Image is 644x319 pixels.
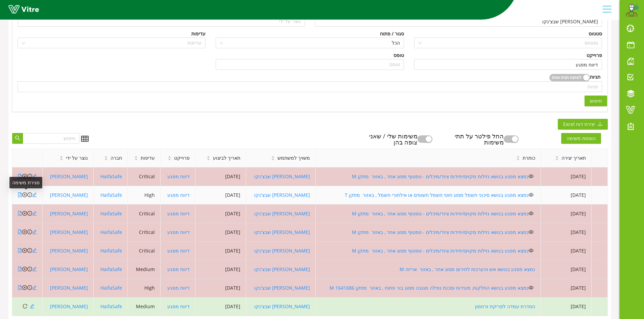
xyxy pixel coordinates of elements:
[585,96,607,106] button: חיפוש
[9,177,42,188] div: סגירת משימה
[18,285,22,290] span: file-pdf
[50,247,88,254] a: [PERSON_NAME]
[555,155,559,159] span: caret-up
[254,303,310,310] a: [PERSON_NAME] שבצ'נקו
[23,304,27,309] span: reload
[18,174,22,179] span: file-pdf
[22,211,27,216] span: close-circle
[541,260,592,279] td: [DATE]
[271,158,275,161] span: caret-down
[18,192,22,197] span: file-pdf
[516,158,520,161] span: caret-down
[32,192,37,198] a: edit
[141,154,155,162] span: עדיפות
[18,211,22,216] span: file-pdf
[167,229,190,235] a: דיווח מפגע
[254,266,310,272] a: [PERSON_NAME] שבצ'נקו
[598,122,602,127] span: download
[104,158,108,161] span: caret-down
[563,121,595,128] span: יצירת דוח Excel
[128,205,161,223] td: Critical
[18,173,22,180] a: file-pdf
[195,186,246,205] td: [DATE]
[18,267,22,271] span: file-pdf
[27,267,32,271] span: info-circle
[541,186,592,205] td: [DATE]
[352,229,529,235] a: נמצא מפגע בנושא נזילות מקוים/יחידות ציוד/מיכלים - טפטוף מסוג אחר , באזור מתקן M
[167,247,190,254] a: דיווח מפגע
[529,211,533,216] span: eye
[529,230,533,234] span: eye
[22,248,27,253] span: close-circle
[100,303,122,310] a: HaifaSafe
[32,247,37,254] a: edit
[475,303,535,310] a: הסדרת עמדה לפריקת זרחמון
[360,133,418,145] div: משימות שלי / שאני צופה בהן
[393,52,404,59] div: טופס
[22,192,27,197] span: close-circle
[18,285,22,291] a: file-pdf
[134,155,138,159] span: caret-up
[23,133,79,144] input: חיפוש
[590,97,602,105] span: חיפוש
[12,133,23,144] button: search
[32,285,37,291] a: edit
[128,260,161,279] td: Medium
[100,173,122,180] a: HaifaSafe
[27,285,32,290] span: info-circle
[195,167,246,186] td: [DATE]
[167,266,190,272] a: דיווח מפגע
[278,154,310,162] span: משויך למשתמש
[529,285,533,290] span: eye
[128,186,161,205] td: High
[195,205,246,223] td: [DATE]
[22,285,27,290] span: close-circle
[352,210,529,217] a: נמצא מפגע בנושא נזילות מקוים/יחידות ציוד/מיכלים - טפטוף מסוג אחר , באזור מתקן M
[541,205,592,223] td: [DATE]
[254,285,310,291] a: [PERSON_NAME] שבצ'נקו
[254,192,310,198] a: [PERSON_NAME] שבצ'נקו
[541,242,592,260] td: [DATE]
[134,158,138,161] span: caret-down
[589,30,602,37] div: סטטוס
[32,266,37,272] a: edit
[111,154,122,162] span: חברה
[18,210,22,217] a: file-pdf
[18,230,22,234] span: file-pdf
[562,154,586,162] span: תאריך יצירה
[213,154,240,162] span: תאריך לביצוע
[50,210,88,217] a: [PERSON_NAME]
[167,173,190,180] a: דיווח מפגע
[128,167,161,186] td: Critical
[207,155,210,159] span: caret-up
[32,173,37,180] a: edit
[22,230,27,234] span: close-circle
[345,192,529,198] a: נמצא מפגע בנושא סיכוני חשמל מסוג חוטי חשמל חשופים או אילתורי חשמל , באזור מתקן T
[541,297,592,316] td: [DATE]
[18,248,22,253] span: file-pdf
[254,229,310,235] a: [PERSON_NAME] שבצ'נקו
[516,155,520,159] span: caret-up
[541,223,592,242] td: [DATE]
[541,167,592,186] td: [DATE]
[529,248,533,253] span: eye
[167,303,190,310] a: דיווח מפגע
[32,211,37,216] span: edit
[352,173,529,180] a: נמצא מפגע בנושא נזילות מקוים/יחידות ציוד/מיכלים - טפטוף מסוג אחר , באזור מתקן M
[59,155,63,159] span: caret-up
[50,173,88,180] a: [PERSON_NAME]
[30,303,34,310] a: edit
[207,158,210,161] span: caret-down
[27,174,32,179] span: info-circle
[18,247,22,254] a: file-pdf
[541,279,592,297] td: [DATE]
[32,285,37,290] span: edit
[558,119,608,130] button: downloadיצירת דוח Excel
[128,242,161,260] td: Critical
[529,192,533,197] span: eye
[195,260,246,279] td: [DATE]
[18,266,22,272] a: file-pdf
[27,230,32,234] span: info-circle
[50,285,88,291] a: [PERSON_NAME]
[128,279,161,297] td: High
